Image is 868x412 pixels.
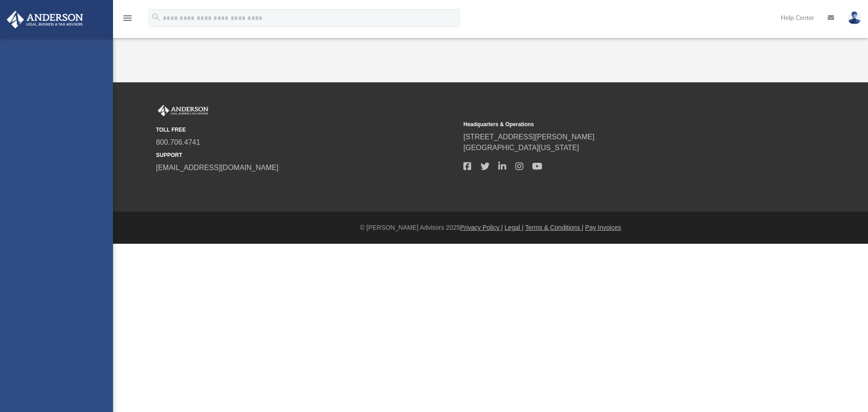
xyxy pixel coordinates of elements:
img: User Pic [848,11,861,24]
a: menu [122,17,133,24]
img: Anderson Advisors Platinum Portal [156,105,210,117]
img: Anderson Advisors Platinum Portal [4,11,86,28]
a: [EMAIL_ADDRESS][DOMAIN_NAME] [156,164,278,171]
div: © [PERSON_NAME] Advisors 2025 [113,223,868,232]
i: menu [122,13,133,24]
i: search [151,12,161,22]
a: [GEOGRAPHIC_DATA][US_STATE] [463,144,579,152]
a: Terms & Conditions | [525,224,584,231]
a: Privacy Policy | [460,224,503,231]
small: SUPPORT [156,151,457,159]
a: 800.706.4741 [156,138,200,146]
a: Legal | [505,224,524,231]
small: Headquarters & Operations [463,120,764,128]
small: TOLL FREE [156,126,457,134]
a: [STREET_ADDRESS][PERSON_NAME] [463,133,594,141]
a: Pay Invoices [585,224,621,231]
